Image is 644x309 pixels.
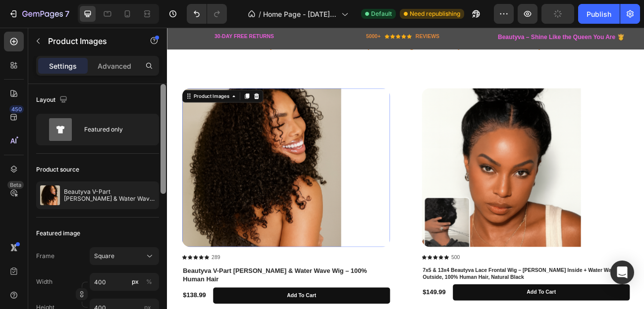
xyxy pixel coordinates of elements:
[578,4,620,24] button: Publish
[248,7,266,15] p: 5000+
[263,9,337,19] span: Home Page - [DATE] 15:45:20
[84,118,145,141] div: Featured only
[36,252,54,261] label: Frame
[40,185,60,205] img: product feature img
[410,9,460,18] span: Need republishing
[310,7,339,15] p: REVIEWS
[65,8,69,20] p: 7
[55,282,66,291] p: 289
[7,181,24,189] div: Beta
[354,282,365,291] p: 500
[317,76,515,273] a: 7x5 & 13x4 Beautyva Lace Frontal Wig – Jerry Curly Inside + Water Wave Outside, 100% Human Hair, ...
[143,276,155,288] button: px
[259,9,261,19] span: /
[94,252,114,261] span: Square
[36,277,53,286] label: Width
[36,229,80,238] div: Featured image
[129,276,141,288] button: %
[36,165,79,174] div: Product source
[98,61,131,71] p: Advanced
[187,4,227,24] div: Undo/Redo
[411,6,571,18] h2: Beautyva – Shine Like the Queen You Are 👸
[371,9,392,18] span: Default
[90,273,159,291] input: px%
[48,35,132,47] p: Product Images
[36,93,69,107] div: Layout
[167,28,644,309] iframe: Design area
[146,277,152,286] div: %
[90,247,159,265] button: Square
[64,188,155,202] p: Beautyva V-Part [PERSON_NAME] & Water Wave Wig – 100% Human Hair
[4,4,74,24] button: 7
[49,61,77,71] p: Settings
[9,105,24,113] div: 450
[58,6,134,16] h2: 30-DAY FREE RETURNS
[132,277,139,286] div: px
[610,261,634,284] div: Open Intercom Messenger
[587,9,611,19] div: Publish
